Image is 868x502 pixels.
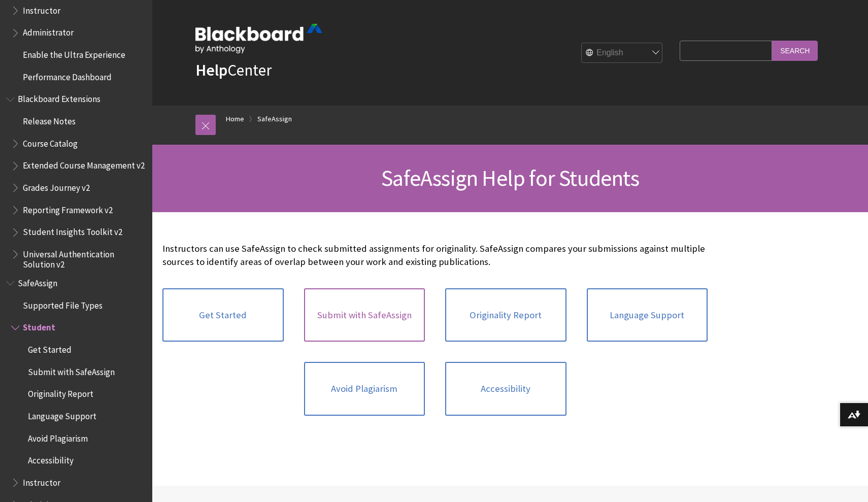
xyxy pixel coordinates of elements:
[23,179,90,193] span: Grades Journey v2
[772,41,818,60] input: Search
[18,275,57,288] span: SafeAssign
[23,135,78,149] span: Course Catalog
[381,164,639,192] span: SafeAssign Help for Students
[23,69,112,82] span: Performance Dashboard
[23,46,125,60] span: Enable the Ultra Experience
[257,113,292,125] a: SafeAssign
[23,297,103,311] span: Supported File Types
[23,224,122,238] span: Student Insights Toolkit v2
[28,341,72,355] span: Get Started
[18,91,101,105] span: Blackboard Extensions
[23,2,60,16] span: Instructor
[23,202,113,215] span: Reporting Framework v2
[28,363,115,377] span: Submit with SafeAssign
[226,113,244,125] a: Home
[28,452,74,466] span: Accessibility
[162,242,708,269] p: Instructors can use SafeAssign to check submitted assignments for originality. SafeAssign compare...
[304,362,425,416] a: Avoid Plagiarism
[195,24,322,53] img: Blackboard by Anthology
[587,288,708,342] a: Language Support
[23,474,60,488] span: Instructor
[28,386,93,399] span: Originality Report
[23,246,145,270] span: Universal Authentication Solution v2
[6,91,146,270] nav: Book outline for Blackboard Extensions
[28,430,88,444] span: Avoid Plagiarism
[445,362,566,416] a: Accessibility
[195,60,272,80] a: HelpCenter
[23,157,145,171] span: Extended Course Management v2
[304,288,425,342] a: Submit with SafeAssign
[582,43,663,63] select: Site Language Selector
[23,113,76,126] span: Release Notes
[23,24,74,38] span: Administrator
[195,60,227,80] strong: Help
[162,288,284,342] a: Get Started
[28,408,96,421] span: Language Support
[23,319,55,333] span: Student
[445,288,566,342] a: Originality Report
